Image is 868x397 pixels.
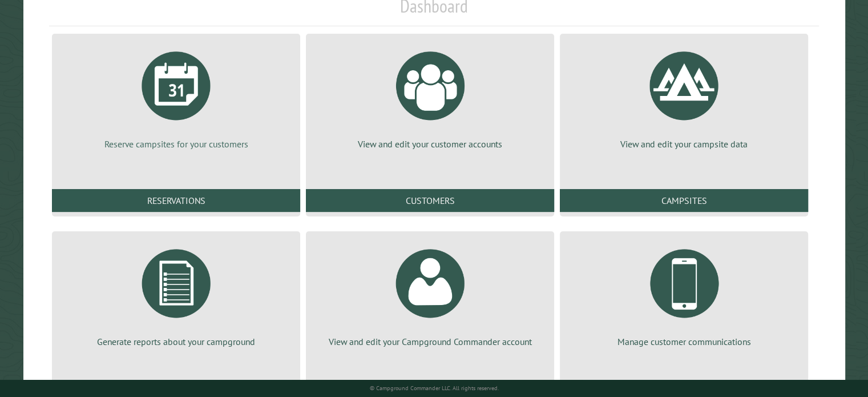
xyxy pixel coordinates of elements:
p: View and edit your campsite data [574,138,794,150]
p: Reserve campsites for your customers [66,138,286,150]
a: Customers [306,189,554,212]
a: View and edit your customer accounts [320,43,540,150]
a: View and edit your Campground Commander account [320,240,540,348]
a: View and edit your campsite data [574,43,794,150]
p: View and edit your customer accounts [320,138,540,150]
a: Reserve campsites for your customers [66,43,286,150]
a: Manage customer communications [574,240,794,348]
p: Generate reports about your campground [66,335,286,348]
a: Reservations [52,189,300,212]
small: © Campground Commander LLC. All rights reserved. [370,384,499,392]
a: Campsites [560,189,808,212]
p: Manage customer communications [574,335,794,348]
a: Generate reports about your campground [66,240,286,348]
p: View and edit your Campground Commander account [320,335,540,348]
